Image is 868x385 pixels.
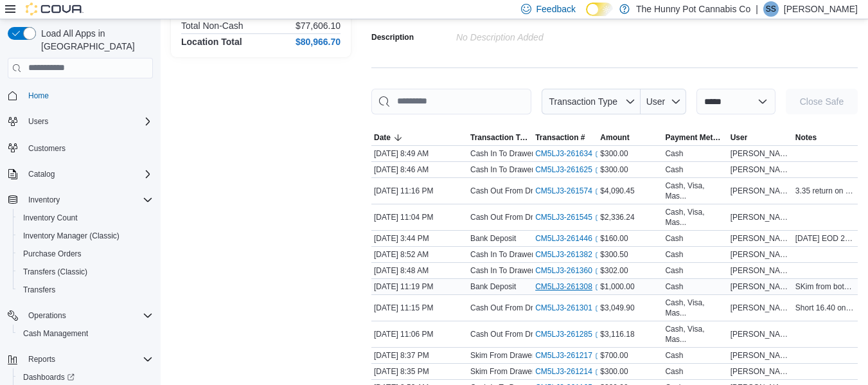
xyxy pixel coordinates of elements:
[595,267,603,275] svg: External link
[665,350,683,361] div: Cash
[296,21,341,31] p: $77,606.10
[598,130,662,145] button: Amount
[13,281,158,299] button: Transfers
[665,265,683,276] div: Cash
[470,165,566,175] p: Cash In To Drawer (Cash 2)
[665,324,725,345] div: Cash, Visa, Mas...
[731,366,790,377] span: [PERSON_NAME]
[600,249,628,260] span: $300.50
[600,282,634,292] span: $1,000.00
[595,188,603,195] svg: External link
[13,263,158,281] button: Transfers (Classic)
[13,325,158,343] button: Cash Management
[470,186,581,196] p: Cash Out From Drawer (Cash 2)
[535,148,603,159] a: CM5LJ3-261634External link
[23,308,153,323] span: Operations
[371,130,468,145] button: Date
[535,329,603,339] a: CM5LJ3-261285External link
[371,279,468,294] div: [DATE] 11:19 PM
[549,96,617,107] span: Transaction Type
[763,1,779,17] div: Suzi Strand
[793,130,858,145] button: Notes
[542,89,641,114] button: Transaction Type
[3,86,158,105] button: Home
[731,329,790,339] span: [PERSON_NAME]
[18,326,93,341] a: Cash Management
[636,1,750,17] p: The Hunny Pot Cannabis Co
[535,282,603,292] a: CM5LJ3-261308External link
[18,264,93,280] a: Transfers (Classic)
[595,235,603,243] svg: External link
[371,146,468,161] div: [DATE] 8:49 AM
[374,132,391,143] span: Date
[18,228,125,244] a: Inventory Manager (Classic)
[18,282,60,298] a: Transfers
[28,116,48,127] span: Users
[731,212,790,222] span: [PERSON_NAME]
[23,308,71,323] button: Operations
[665,249,683,260] div: Cash
[665,165,683,175] div: Cash
[468,130,533,145] button: Transaction Type
[535,132,585,143] span: Transaction #
[600,303,634,313] span: $3,049.90
[756,1,758,17] p: |
[470,265,566,276] p: Cash In To Drawer (Cash 1)
[23,192,65,208] button: Inventory
[662,130,727,145] button: Payment Methods
[371,364,468,379] div: [DATE] 8:35 PM
[665,282,683,292] div: Cash
[470,249,566,260] p: Cash In To Drawer (Cash 2)
[665,148,683,159] div: Cash
[600,186,634,196] span: $4,090.45
[371,300,468,316] div: [DATE] 11:15 PM
[18,282,153,298] span: Transfers
[641,89,686,114] button: User
[600,212,634,222] span: $2,336.24
[600,350,628,361] span: $700.00
[595,166,603,174] svg: External link
[586,16,587,17] span: Dark Mode
[731,350,790,361] span: [PERSON_NAME]
[535,165,603,175] a: CM5LJ3-261625External link
[3,307,158,325] button: Operations
[535,249,603,260] a: CM5LJ3-261382External link
[536,3,576,15] span: Feedback
[535,366,603,377] a: CM5LJ3-261214External link
[535,212,603,222] a: CM5LJ3-261545External link
[665,233,683,244] div: Cash
[731,282,790,292] span: [PERSON_NAME]
[533,130,598,145] button: Transaction #
[731,233,790,244] span: [PERSON_NAME]
[600,132,629,143] span: Amount
[470,282,516,292] p: Bank Deposit
[23,285,55,295] span: Transfers
[23,87,153,103] span: Home
[13,209,158,227] button: Inventory Count
[586,3,613,16] input: Dark Mode
[786,89,858,114] button: Close Safe
[470,148,566,159] p: Cash In To Drawer (Cash 1)
[470,350,566,361] p: Skim From Drawer (Cash 2)
[26,3,84,15] img: Cova
[795,282,855,292] span: SKim from both POS $100=1+2 $50=2+6 $20=5+10
[600,148,628,159] span: $300.00
[795,233,855,244] span: [DATE] EOD 20x6 10x3 5x2
[28,91,49,101] span: Home
[181,21,244,31] h6: Total Non-Cash
[371,183,468,199] div: [DATE] 11:16 PM
[731,132,748,143] span: User
[28,310,66,321] span: Operations
[595,214,603,222] svg: External link
[766,1,776,17] span: SS
[731,249,790,260] span: [PERSON_NAME]
[595,368,603,376] svg: External link
[13,227,158,245] button: Inventory Manager (Classic)
[535,265,603,276] a: CM5LJ3-261360External link
[296,37,341,47] h4: $80,966.70
[470,329,581,339] p: Cash Out From Drawer (Cash 1)
[371,32,414,42] label: Description
[23,352,153,367] span: Reports
[23,114,153,129] span: Users
[470,303,581,313] p: Cash Out From Drawer (Cash 2)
